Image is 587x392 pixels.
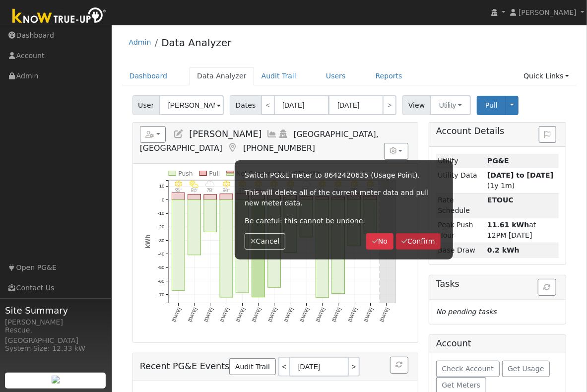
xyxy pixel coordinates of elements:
a: Edit User (38158) [173,129,184,139]
text: [DATE] [299,307,311,323]
span: [PHONE_NUMBER] [243,143,315,153]
p: 95° [172,188,185,192]
img: Know True-Up [7,5,112,28]
rect: onclick="" [188,194,201,199]
a: > [383,95,396,115]
div: [PERSON_NAME] [5,317,106,327]
button: Refresh [390,357,408,374]
rect: onclick="" [188,200,201,255]
td: Rate Schedule [436,193,486,218]
button: Refresh [538,279,556,296]
button: No [366,233,393,250]
a: Dashboard [122,67,175,85]
a: Data Analyzer [161,37,231,49]
td: Utility Data [436,168,486,193]
span: [PERSON_NAME] [189,129,261,139]
rect: onclick="" [268,200,281,288]
text: [DATE] [203,307,214,323]
span: [PERSON_NAME] [519,8,577,16]
i: No pending tasks [436,308,497,316]
button: Cancel [245,233,285,250]
text: [DATE] [187,307,198,323]
strong: 11.61 kWh [487,221,529,229]
div: System Size: 12.33 kW [5,343,106,354]
text: Pull [209,170,220,177]
span: (1y 1m) [487,171,553,190]
p: 84° [220,188,233,192]
button: Confirm [396,233,441,250]
text: -30 [157,238,164,243]
a: Audit Trail [229,358,275,375]
a: < [278,357,289,377]
div: Rescue, [GEOGRAPHIC_DATA] [5,325,106,346]
text: [DATE] [267,307,278,323]
td: Peak Push Hour [436,218,486,243]
text: 10 [159,183,164,189]
span: Dates [230,95,261,115]
p: 86° [188,188,201,192]
rect: onclick="" [316,200,329,298]
rect: onclick="" [220,200,233,298]
strong: [DATE] to [DATE] [487,171,553,179]
span: Pull [485,101,498,109]
a: Login As (last Never) [278,129,289,139]
text: [DATE] [315,307,326,323]
i: 9/20 - Clear [223,181,230,188]
img: retrieve [52,376,60,384]
td: Utility [436,154,486,168]
a: Quick Links [516,67,577,85]
button: Pull [477,96,506,115]
text: -40 [157,251,164,257]
text: [DATE] [379,307,391,323]
rect: onclick="" [204,200,217,232]
a: Multi-Series Graph [267,129,278,139]
button: Issue History [539,126,556,143]
a: < [261,95,275,115]
i: 9/18 - PartlyCloudy [190,181,199,188]
button: Get Usage [502,361,550,378]
a: Reports [368,67,410,85]
rect: onclick="" [172,200,185,291]
text: [DATE] [235,307,246,323]
strong: C [487,196,514,204]
text: -60 [157,278,164,284]
span: User [132,95,160,115]
text: 0 [162,197,164,202]
span: View [402,95,431,115]
text: [DATE] [171,307,182,323]
a: > [349,357,360,377]
rect: onclick="" [172,193,185,200]
i: 9/19 - Cloudy [206,181,215,188]
text: -70 [157,292,164,297]
a: Map [227,143,238,153]
i: 9/17 - Clear [175,181,182,188]
text: -20 [157,224,164,230]
rect: onclick="" [252,200,265,297]
text: -50 [157,265,164,270]
span: Get Usage [508,365,544,373]
h5: Recent PG&E Events [140,357,411,377]
a: Audit Trail [254,67,304,85]
button: Check Account [436,361,500,378]
td: Base Draw [436,243,486,258]
p: 78° [204,188,217,192]
span: Check Account [442,365,494,373]
button: Utility [430,95,471,115]
a: Admin [129,38,151,46]
h5: Account Details [436,126,559,136]
rect: onclick="" [204,195,217,200]
td: at 12PM [DATE] [486,218,559,243]
p: Be careful: this cannot be undone. [245,216,443,226]
text: [DATE] [347,307,358,323]
h5: Tasks [436,279,559,289]
input: Select a User [159,95,224,115]
span: Get Meters [442,381,480,389]
text: [DATE] [283,307,294,323]
text: [DATE] [331,307,342,323]
text: [DATE] [251,307,262,323]
a: Data Analyzer [190,67,254,85]
p: This will delete all of the current meter data and pull new meter data. [245,188,443,208]
span: [GEOGRAPHIC_DATA], [GEOGRAPHIC_DATA] [140,130,379,153]
text: [DATE] [219,307,230,323]
rect: onclick="" [332,200,345,294]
